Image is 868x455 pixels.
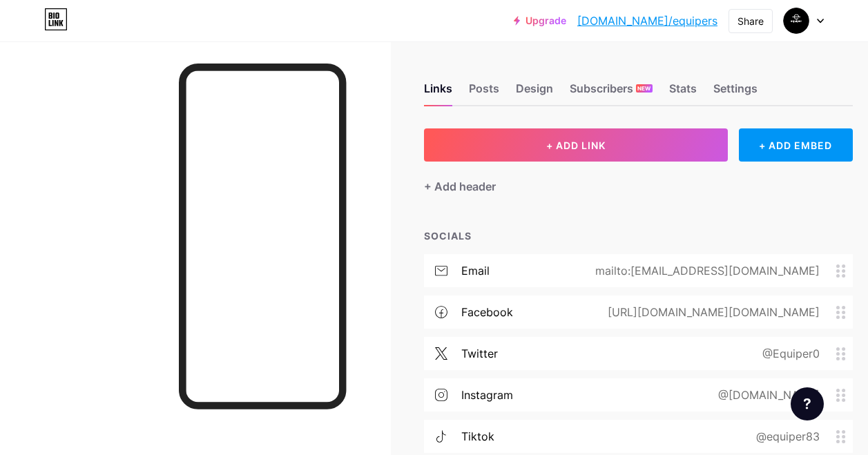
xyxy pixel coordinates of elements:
[696,387,836,403] div: @[DOMAIN_NAME]
[586,304,836,320] div: [URL][DOMAIN_NAME][DOMAIN_NAME]
[424,178,496,195] div: + Add header
[461,262,490,279] div: email
[424,229,853,243] div: SOCIALS
[461,345,498,362] div: twitter
[424,80,452,105] div: Links
[783,8,809,34] img: Equiper Sa
[713,80,758,105] div: Settings
[739,128,853,162] div: + ADD EMBED
[734,428,836,445] div: @equiper83
[514,15,566,26] a: Upgrade
[737,14,764,28] div: Share
[740,345,836,362] div: @Equiper0
[577,12,717,29] a: [DOMAIN_NAME]/equipers
[516,80,553,105] div: Design
[573,262,836,279] div: mailto:[EMAIL_ADDRESS][DOMAIN_NAME]
[424,128,728,162] button: + ADD LINK
[461,304,513,320] div: facebook
[546,139,606,151] span: + ADD LINK
[570,80,653,105] div: Subscribers
[469,80,499,105] div: Posts
[637,84,650,93] span: NEW
[461,387,513,403] div: instagram
[461,428,494,445] div: tiktok
[669,80,697,105] div: Stats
